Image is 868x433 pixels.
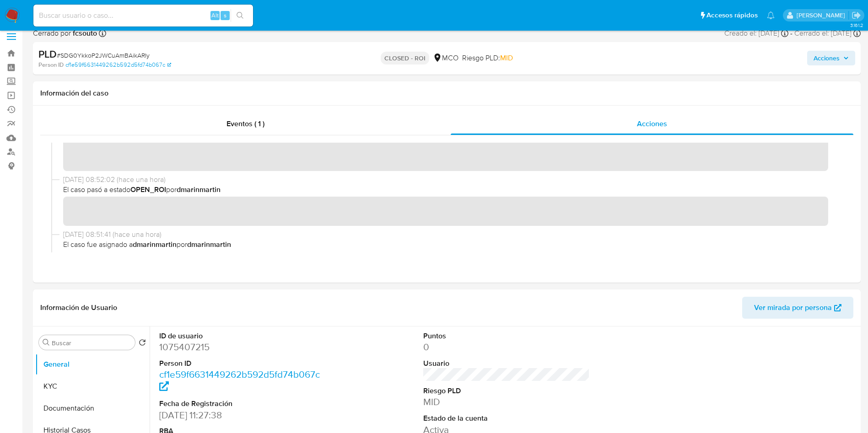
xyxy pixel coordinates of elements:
a: Salir [852,11,861,20]
div: MCO [433,53,458,63]
button: General [35,353,150,375]
dt: Person ID [159,358,326,369]
p: david.marinmartinez@mercadolibre.com.co [797,11,848,20]
dt: ID de usuario [159,331,326,341]
button: search-icon [231,9,249,22]
button: Buscar [43,339,50,346]
span: s [224,11,226,20]
span: Acciones [814,51,840,65]
dt: Usuario [423,358,590,369]
span: Eventos ( 1 ) [226,118,264,129]
input: Buscar usuario o caso... [33,10,253,21]
dd: 1075407215 [159,341,326,353]
h1: Información del caso [40,89,853,98]
div: Creado el: [DATE] [724,28,788,38]
span: Riesgo PLD: [462,53,513,63]
dt: Riesgo PLD [423,386,590,396]
dd: MID [423,396,590,408]
input: Buscar [52,339,131,347]
a: Notificaciones [767,11,775,19]
b: fcsouto [71,28,97,38]
span: Alt [211,11,219,20]
button: Volver al orden por defecto [139,339,146,349]
span: MID [500,53,513,63]
h1: Información de Usuario [40,303,117,312]
dt: Puntos [423,331,590,341]
button: Documentación [35,397,150,419]
dt: Fecha de Registración [159,399,326,409]
button: KYC [35,375,150,397]
span: Accesos rápidos [706,11,758,20]
div: Cerrado el: [DATE] [794,28,861,38]
button: Acciones [807,51,855,65]
button: Ver mirada por persona [742,297,853,319]
a: cf1e59f6631449262b592d5fd74b067c [159,368,320,394]
span: 3.161.2 [850,21,863,29]
span: - [790,28,793,38]
dd: 0 [423,341,590,353]
dt: Estado de la cuenta [423,413,590,423]
dd: [DATE] 11:27:38 [159,409,326,422]
span: Ver mirada por persona [754,297,832,319]
p: CLOSED - ROI [381,52,429,64]
b: PLD [38,47,57,61]
span: Acciones [637,118,667,129]
b: Person ID [38,61,64,69]
a: cf1e59f6631449262b592d5fd74b067c [65,61,171,69]
span: Cerrado por [33,28,97,38]
span: # SDG0YkkoP2JWCuAmBAikARIy [57,51,150,60]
